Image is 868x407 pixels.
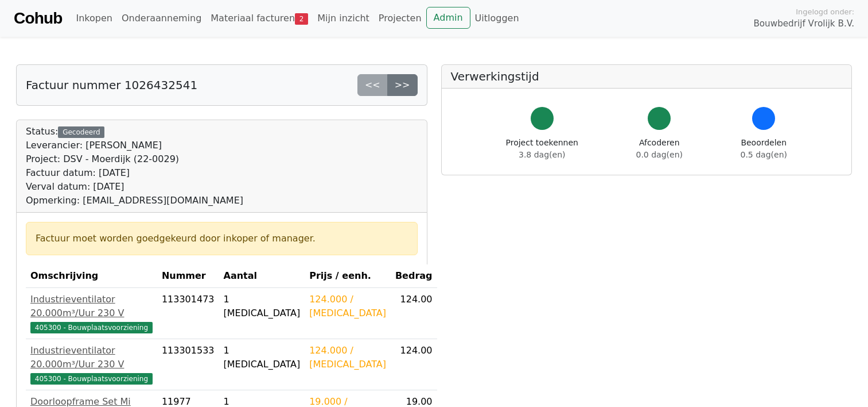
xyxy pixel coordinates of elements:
span: Ingelogd onder: [796,6,854,17]
h5: Factuur nummer 1026432541 [26,78,197,92]
div: 124.000 / [MEDICAL_DATA] [309,293,386,320]
a: >> [387,74,418,96]
div: Verval datum: [DATE] [26,180,243,194]
span: 0.0 dag(en) [636,150,683,159]
div: 124.000 / [MEDICAL_DATA] [309,344,386,371]
div: Project toekennen [506,137,578,161]
div: Opmerking: [EMAIL_ADDRESS][DOMAIN_NAME] [26,194,243,208]
div: Project: DSV - Moerdijk (22-0029) [26,152,243,166]
div: Leverancier: [PERSON_NAME] [26,139,243,152]
div: Industrieventilator 20.000m³/Uur 230 V [30,344,153,371]
div: Gecodeerd [58,126,104,138]
th: Aantal [219,264,305,288]
th: Nummer [157,264,219,288]
span: Bouwbedrijf Vrolijk B.V. [753,17,854,30]
span: 405300 - Bouwplaatsvoorziening [30,373,153,385]
span: 2 [295,13,308,25]
div: Afcoderen [636,137,683,161]
a: Cohub [14,5,62,32]
div: Status: [26,125,243,208]
a: Materiaal facturen2 [206,7,313,30]
span: 0.5 dag(en) [741,150,787,159]
a: Onderaanneming [117,7,206,30]
a: Industrieventilator 20.000m³/Uur 230 V405300 - Bouwplaatsvoorziening [30,293,153,334]
a: Admin [426,7,470,29]
td: 113301473 [157,288,219,339]
div: Factuur moet worden goedgekeurd door inkoper of manager. [36,232,408,245]
div: 1 [MEDICAL_DATA] [224,344,301,371]
th: Prijs / eenh. [305,264,391,288]
div: 1 [MEDICAL_DATA] [224,293,301,320]
th: Omschrijving [26,264,157,288]
div: Factuur datum: [DATE] [26,166,243,180]
a: Uitloggen [470,7,524,30]
span: 405300 - Bouwplaatsvoorziening [30,322,153,333]
h5: Verwerkingstijd [451,70,843,83]
th: Bedrag [391,264,437,288]
td: 124.00 [391,288,437,339]
a: Projecten [374,7,426,30]
div: Beoordelen [741,137,787,161]
a: Inkopen [71,7,116,30]
a: Mijn inzicht [313,7,374,30]
span: 3.8 dag(en) [519,150,565,159]
td: 124.00 [391,339,437,390]
a: Industrieventilator 20.000m³/Uur 230 V405300 - Bouwplaatsvoorziening [30,344,153,385]
td: 113301533 [157,339,219,390]
div: Industrieventilator 20.000m³/Uur 230 V [30,293,153,320]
